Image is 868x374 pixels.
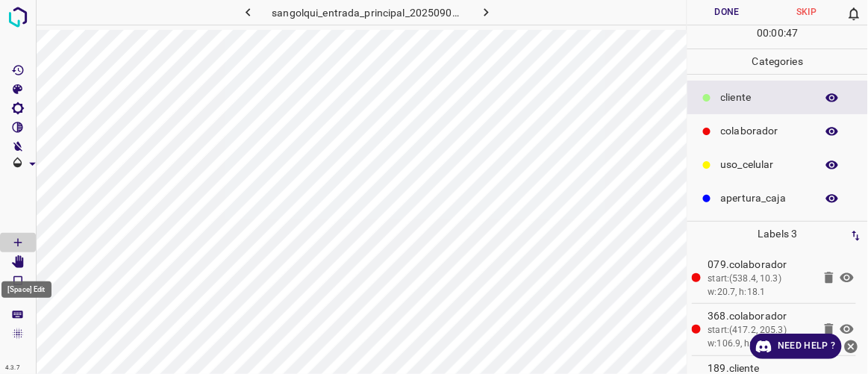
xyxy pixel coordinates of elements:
[750,334,842,359] a: Need Help ?
[772,25,784,41] p: 00
[687,49,868,74] p: Categories
[708,308,813,324] p: 368.colaborador
[708,324,813,350] div: start:(417.2, 205.3) w:106.9, h:134.7
[687,181,868,215] div: apertura_caja
[721,123,808,139] p: colaborador
[4,4,31,31] img: logo
[842,334,861,359] button: close-help
[272,4,463,25] h6: sangolqui_entrada_principal_20250902_110952_187500.jpg
[687,81,868,114] div: cliente
[721,90,808,105] p: cliente
[687,148,868,181] div: uso_celular
[721,190,808,206] p: apertura_caja
[1,281,51,298] div: [Space] Edit
[1,362,24,374] div: 4.3.7
[721,157,808,172] p: uso_celular
[786,25,798,41] p: 47
[708,257,813,272] p: 079.colaborador
[687,114,868,148] div: colaborador
[758,25,799,49] div: : :
[708,272,813,299] div: start:(538.4, 10.3) w:20.7, h:18.1
[758,25,769,41] p: 00
[692,222,864,246] p: Labels 3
